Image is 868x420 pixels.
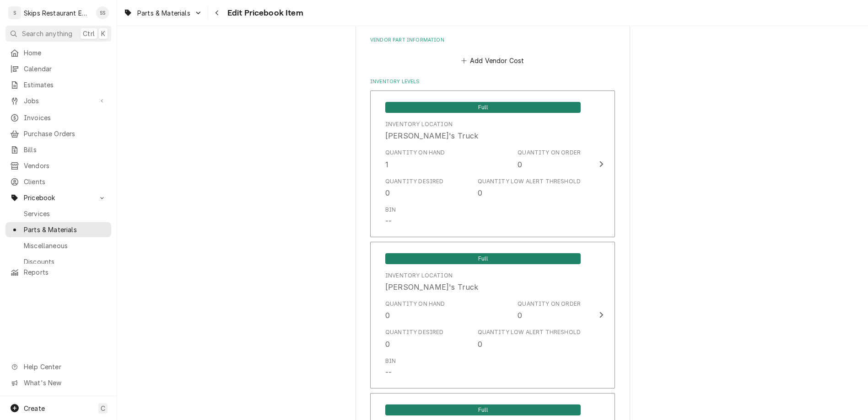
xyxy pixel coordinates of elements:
div: 0 [385,310,390,321]
button: Add Vendor Cost [459,54,526,67]
a: Go to Parts & Materials [120,5,206,21]
span: What's New [24,378,106,388]
span: Invoices [24,113,107,122]
span: K [101,29,105,38]
a: Reports [5,265,111,280]
div: Quantity Desired [385,177,444,198]
div: 0 [478,187,482,198]
div: 0 [518,310,522,321]
a: Go to Pricebook [5,190,111,205]
span: Jobs [24,96,93,106]
button: Update Inventory Level [370,90,615,237]
div: S [8,6,21,19]
a: Miscellaneous [5,238,111,253]
span: Bills [24,145,107,154]
span: Estimates [24,80,107,90]
span: Ctrl [83,29,95,38]
div: 0 [518,159,522,170]
button: Navigate back [210,5,225,20]
div: 0 [478,339,482,350]
div: Inventory Location [385,120,453,128]
a: Parts & Materials [5,222,111,237]
a: Estimates [5,77,111,92]
div: Shan Skipper's Avatar [96,6,109,19]
button: Search anythingCtrlK [5,26,111,42]
span: Clients [24,177,107,186]
div: [PERSON_NAME]'s Truck [385,130,478,141]
div: Bin [385,357,396,378]
div: Quantity Desired [385,328,444,349]
span: Edit Pricebook Item [225,7,303,19]
a: Home [5,45,111,60]
a: Services [5,206,111,221]
label: Vendor Part Information [370,37,615,44]
span: Parts & Materials [24,225,107,234]
a: Go to Help Center [5,359,111,374]
div: -- [385,216,392,227]
a: Go to What's New [5,375,111,390]
a: Vendors [5,158,111,173]
span: Full [385,404,581,415]
div: Quantity on Hand [385,300,445,321]
div: Inventory Location [385,271,453,280]
span: Purchase Orders [24,129,107,138]
div: -- [385,367,392,378]
div: Quantity Low Alert Threshold [478,328,581,349]
div: Location [385,271,478,292]
span: Services [24,209,107,218]
div: Quantity on Hand [385,300,445,308]
div: Quantity on Order [518,300,581,321]
span: Full [385,253,581,264]
div: Bin [385,357,396,365]
a: Go to Jobs [5,93,111,108]
div: Bin [385,206,396,227]
div: Quantity on Order [518,149,581,157]
div: SS [96,6,109,19]
div: Location [385,120,478,141]
span: Help Center [24,362,106,372]
div: 0 [385,339,390,350]
a: Clients [5,174,111,189]
span: Create [24,404,45,412]
div: Full [385,404,581,415]
span: Discounts [24,257,107,266]
div: Full [385,252,581,264]
div: Quantity Low Alert Threshold [478,177,581,186]
span: Reports [24,267,107,277]
div: Quantity Low Alert Threshold [478,328,581,336]
span: Vendors [24,161,107,170]
a: Invoices [5,110,111,125]
span: Pricebook [24,193,93,202]
div: Full [385,101,581,113]
a: Bills [5,142,111,157]
div: Quantity on Order [518,149,581,170]
div: Quantity on Hand [385,149,445,170]
div: 0 [385,187,390,198]
span: Miscellaneous [24,241,107,250]
span: Calendar [24,64,107,74]
div: Quantity Desired [385,328,444,336]
label: Inventory Levels [370,78,615,85]
span: C [101,404,105,413]
a: Purchase Orders [5,126,111,141]
span: Search anything [22,29,72,38]
div: Quantity Desired [385,177,444,186]
div: [PERSON_NAME]'s Truck [385,282,478,292]
div: Quantity on Hand [385,149,445,157]
a: Discounts [5,254,111,269]
span: Home [24,48,107,58]
button: Update Inventory Level [370,242,615,388]
span: Parts & Materials [137,8,190,18]
div: 1 [385,159,388,170]
div: Quantity on Order [518,300,581,308]
div: Vendor Part Information [370,37,615,67]
div: Bin [385,206,396,214]
div: Quantity Low Alert Threshold [478,177,581,198]
span: Full [385,102,581,113]
div: Skips Restaurant Equipment [24,8,91,18]
a: Calendar [5,61,111,76]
